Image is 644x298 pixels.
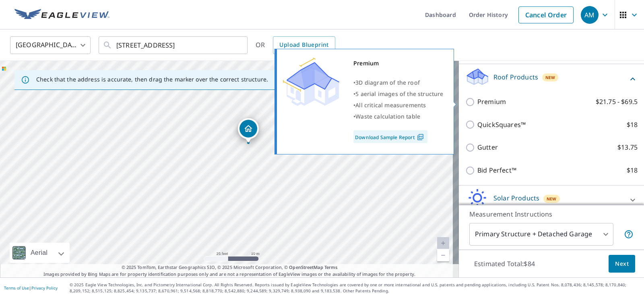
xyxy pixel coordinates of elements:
[10,34,91,56] div: [GEOGRAPHIC_DATA]
[4,285,58,290] p: |
[238,118,259,143] div: Dropped pin, building 1, Residential property, 9162 Dover Rdg San Antonio, TX 78250
[355,79,420,86] span: 3D diagram of the roof
[477,97,506,107] p: Premium
[122,264,338,271] span: © 2025 TomTom, Earthstar Geographics SIO, © 2025 Microsoft Corporation, ©
[609,255,635,273] button: Next
[477,142,498,152] p: Gutter
[10,243,70,263] div: Aerial
[627,120,638,130] p: $18
[279,40,328,50] span: Upload Blueprint
[547,196,557,202] span: New
[617,142,638,152] p: $13.75
[615,259,629,269] span: Next
[353,77,444,88] div: •
[437,237,449,249] a: Current Level 20, Zoom In Disabled
[468,255,541,273] p: Estimated Total: $84
[581,6,599,24] div: AM
[469,223,613,246] div: Primary Structure + Detached Garage
[545,74,555,81] span: New
[31,285,58,291] a: Privacy Policy
[518,6,574,23] a: Cancel Order
[465,189,638,212] div: Solar ProductsNew
[355,113,420,120] span: Waste calculation table
[353,100,444,111] div: •
[437,249,449,261] a: Current Level 20, Zoom Out
[353,58,444,69] div: Premium
[355,101,426,109] span: All critical measurements
[469,209,634,219] p: Measurement Instructions
[70,282,640,294] p: © 2025 Eagle View Technologies, Inc. and Pictometry International Corp. All Rights Reserved. Repo...
[596,97,638,107] p: $21.75 - $69.5
[324,264,338,270] a: Terms
[256,36,335,54] div: OR
[353,88,444,100] div: •
[353,111,444,122] div: •
[273,36,335,54] a: Upload Blueprint
[353,130,427,143] a: Download Sample Report
[14,9,109,21] img: EV Logo
[116,34,231,56] input: Search by address or latitude-longitude
[28,243,50,263] div: Aerial
[477,120,526,130] p: QuickSquares™
[415,133,426,141] img: Pdf Icon
[36,76,268,83] p: Check that the address is accurate, then drag the marker over the correct structure.
[289,264,323,270] a: OpenStreetMap
[465,67,638,90] div: Roof ProductsNew
[4,285,29,291] a: Terms of Use
[493,193,539,203] p: Solar Products
[477,165,516,175] p: Bid Perfect™
[627,165,638,175] p: $18
[283,58,339,106] img: Premium
[624,229,634,239] span: Your report will include the primary structure and a detached garage if one exists.
[493,72,538,82] p: Roof Products
[355,90,443,98] span: 5 aerial images of the structure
